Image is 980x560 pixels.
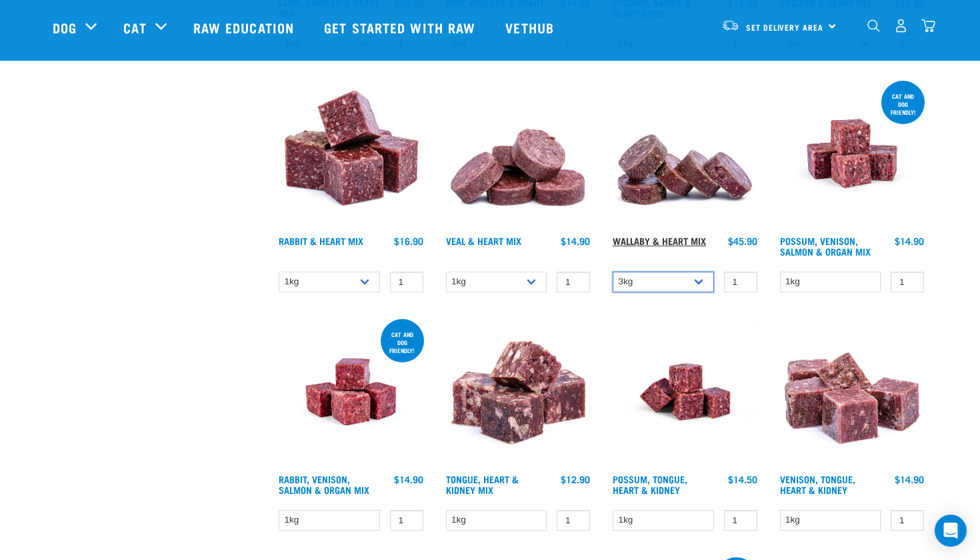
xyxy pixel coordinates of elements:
img: home-icon@2x.png [921,19,935,33]
div: $14.90 [561,236,590,246]
img: Pile Of Cubed Venison Tongue Mix For Pets [777,316,928,468]
img: user.png [894,19,908,33]
div: $14.50 [728,474,757,485]
input: 1 [557,272,590,292]
div: $14.90 [895,474,924,485]
img: 1093 Wallaby Heart Medallions 01 [609,78,761,230]
a: Venison, Tongue, Heart & Kidney [780,477,855,492]
div: Open Intercom Messenger [935,515,967,547]
a: Possum, Venison, Salmon & Organ Mix [780,238,871,254]
img: Possum Tongue Heart Kidney 1682 [609,316,761,468]
img: 1087 Rabbit Heart Cubes 01 [275,78,427,230]
a: Rabbit, Venison, Salmon & Organ Mix [279,477,369,492]
a: Raw Education [180,1,311,54]
div: cat and dog friendly! [881,86,925,122]
div: $45.90 [728,236,757,246]
input: 1 [724,510,757,531]
div: $12.90 [561,474,590,485]
img: van-moving.png [721,19,739,31]
a: Tongue, Heart & Kidney Mix [446,477,519,492]
input: 1 [557,510,590,531]
img: Rabbit Venison Salmon Organ 1688 [275,316,427,468]
a: Rabbit & Heart Mix [279,238,363,243]
img: 1167 Tongue Heart Kidney Mix 01 [443,316,594,468]
a: Wallaby & Heart Mix [613,238,706,243]
a: Possum, Tongue, Heart & Kidney [613,477,687,492]
input: 1 [390,510,423,531]
input: 1 [891,510,924,531]
div: $14.90 [394,474,423,485]
a: Veal & Heart Mix [446,238,521,243]
a: Cat [123,17,146,37]
div: $14.90 [895,236,924,246]
img: Possum Venison Salmon Organ 1626 [777,78,928,230]
div: $16.90 [394,236,423,246]
input: 1 [891,272,924,292]
img: 1152 Veal Heart Medallions 01 [443,78,594,230]
input: 1 [724,272,757,292]
img: home-icon-1@2x.png [867,19,880,32]
input: 1 [390,272,423,292]
a: Vethub [492,1,571,54]
a: Get started with Raw [311,1,492,54]
div: Cat and dog friendly! [381,324,424,360]
a: Dog [53,17,77,37]
span: Set Delivery Area [746,25,823,29]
